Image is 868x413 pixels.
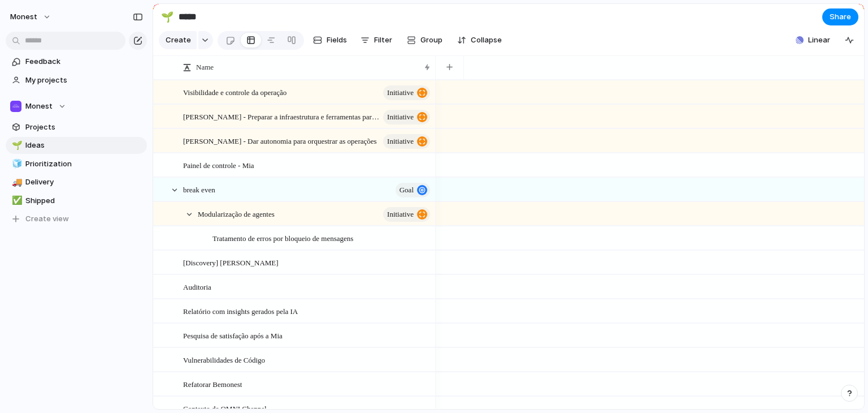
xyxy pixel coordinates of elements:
a: Feedback [6,53,147,70]
span: Tratamento de erros por bloqueio de mensagens [212,231,353,244]
span: Auditoria [183,280,211,293]
button: initiative [383,85,430,100]
button: initiative [383,110,430,124]
span: [Discovery] [PERSON_NAME] [183,256,279,269]
span: Prioritization [25,158,143,170]
div: 🚚 [12,176,20,189]
button: ✅ [10,195,21,206]
span: Feedback [25,56,143,67]
div: 🌱 [12,139,20,152]
div: 🌱 [161,9,173,24]
button: Create view [6,210,147,227]
span: Create view [25,213,69,225]
a: Projects [6,119,147,136]
span: initiative [387,206,414,222]
span: Modularização de agentes [198,207,275,220]
span: Vulnerabilidades de Código [183,353,265,366]
a: My projects [6,72,147,89]
span: Painel de controle - Mia [183,158,254,171]
span: Visibilidade e controle da operação [183,85,287,98]
span: Monest [10,11,37,23]
span: break even [183,183,215,196]
span: [PERSON_NAME] - Preparar a infraestrutura e ferramentas para escala [183,110,380,123]
span: goal [400,182,414,198]
button: 🌱 [158,8,176,26]
a: ✅Shipped [6,192,147,209]
button: initiative [383,134,430,149]
span: Name [196,62,214,73]
span: Monest [25,101,53,112]
button: goal [396,183,430,197]
button: Linear [791,32,835,49]
div: ✅ [12,194,20,207]
span: Fields [327,35,347,46]
span: Relatório com insights gerados pela IA [183,304,298,317]
div: 🧊 [12,157,20,170]
span: initiative [387,134,414,149]
a: 🚚Delivery [6,174,147,191]
span: Pesquisa de satisfação após a Mia [183,329,283,342]
button: Monest [6,98,147,115]
span: Ideas [25,140,143,151]
span: initiative [387,109,414,125]
span: Refatorar Bemonest [183,377,242,390]
button: Filter [356,31,397,49]
button: Monest [5,8,57,26]
span: Linear [808,35,830,46]
span: Collapse [471,35,502,46]
span: My projects [25,75,143,86]
a: 🌱Ideas [6,137,147,154]
button: 🧊 [10,158,21,170]
button: Share [822,8,858,25]
button: Fields [309,31,351,49]
span: Group [420,35,442,46]
span: initiative [387,85,414,101]
span: Create [166,35,191,46]
span: Shipped [25,195,143,206]
button: 🚚 [10,177,21,188]
button: Group [401,31,448,49]
button: initiative [383,207,430,222]
span: Projects [25,122,143,133]
button: 🌱 [10,140,21,151]
span: Share [830,11,851,23]
button: Collapse [453,31,506,49]
span: [PERSON_NAME] - Dar autonomia para orquestrar as operações [183,134,377,147]
span: Delivery [25,177,143,188]
span: Filter [374,35,392,46]
button: Create [159,31,197,49]
a: 🧊Prioritization [6,156,147,173]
